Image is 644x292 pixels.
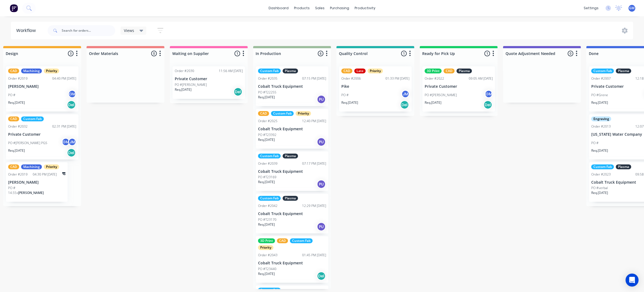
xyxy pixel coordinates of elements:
div: Order #2007 [591,76,611,81]
p: Req. [DATE] [258,222,275,227]
div: 3D Print [425,69,442,73]
span: [PERSON_NAME] [18,190,44,195]
p: Req. [DATE] [258,180,275,184]
div: Order #2023 [591,172,611,177]
div: Order #2039 [258,161,278,166]
div: Plasma [283,69,298,73]
div: products [291,4,312,12]
div: CADMachiningPriorityOrder #201904:40 PM [DATE][PERSON_NAME]PO #GMReq.[DATE]Del [6,66,78,112]
div: 04:40 PM [DATE] [52,76,76,81]
p: Req. [DATE] [425,100,441,105]
p: PO # [8,93,15,98]
div: Custom FabPlasmaOrder #203507:15 PM [DATE]Cobalt Truck EquipmentPO #T22255Req.[DATE]PU [256,66,328,106]
div: CAD [444,69,455,73]
div: Del [484,100,492,109]
div: Order #2032 [8,124,28,129]
div: Late [354,69,366,73]
span: 14.55 x [8,190,18,195]
div: Order #2013 [591,124,611,129]
div: CAD [8,164,19,169]
div: CADCustom FabOrder #203202:31 PM [DATE]Private CustomerPO #[PERSON_NAME] PGSGMJMReq.[DATE]Del [6,114,78,160]
div: Machining [21,164,42,169]
div: 12:29 PM [DATE] [302,203,326,208]
p: Req. [DATE] [341,100,358,105]
div: CAD [8,116,19,121]
div: CAD [341,69,352,73]
div: CADMachiningPriorityOrder #201904:30 PM [DATE][PERSON_NAME]PO #14.55x[PERSON_NAME] [6,162,68,202]
div: GM [485,90,493,98]
div: PU [317,180,326,189]
div: Custom Fab [271,111,294,116]
div: CADCustom FabPriorityOrder #202512:40 PM [DATE]Cobalt Truck EquipmentPO #T23392Req.[DATE]PU [256,109,328,149]
div: Plasma [283,154,298,158]
div: CAD [258,111,269,116]
div: Plasma [616,69,631,73]
div: Order #2035 [258,76,278,81]
div: JM [68,138,76,146]
p: Req. [DATE] [8,148,25,153]
div: Del [67,148,76,157]
div: Del [67,100,76,109]
div: Priority [44,164,59,169]
p: Cobalt Truck Equipment [258,169,326,174]
div: settings [581,4,601,12]
p: PO # [591,141,599,145]
div: Engraving [591,116,611,121]
img: Factory [10,4,18,12]
div: Custom Fab [21,116,44,121]
p: Cobalt Truck Equipment [258,127,326,131]
div: Custom Fab [258,69,281,73]
div: Plasma [616,164,631,169]
div: Order #2043 [258,253,278,258]
div: Del [400,100,409,109]
p: Req. [DATE] [175,87,191,92]
p: PO #[PERSON_NAME] PGS [8,141,47,145]
p: [PERSON_NAME] [8,180,65,185]
p: PO #T22255 [258,90,276,95]
p: PO # [341,93,349,98]
div: Order #2022 [425,76,444,81]
div: CADLatePriorityOrder #200601:33 PM [DATE]PikePO #JMReq.[DATE]Del [339,66,412,112]
div: Open Intercom Messenger [626,274,639,287]
p: Req. [DATE] [591,190,608,195]
p: PO #[PERSON_NAME] [425,93,457,98]
p: Req. [DATE] [258,137,275,142]
div: Order #2006 [341,76,361,81]
div: Custom FabPlasmaOrder #203907:17 PM [DATE]Cobalt Truck EquipmentPO #T23169Req.[DATE]PU [256,151,328,191]
p: Req. [DATE] [8,100,25,105]
a: dashboard [266,4,291,12]
p: Private Customer [8,132,76,137]
p: Cobalt Truck Equipment [258,212,326,216]
div: Priority [258,245,273,250]
div: Plasma [283,196,298,201]
input: Search for orders... [62,25,115,36]
div: Del [317,272,326,280]
div: GM [68,90,76,98]
div: 02:31 PM [DATE] [52,124,76,129]
div: 04:30 PM [DATE] [33,172,57,177]
p: PO # [8,186,15,190]
div: PU [317,138,326,146]
p: PO #verbal [591,186,608,190]
div: sales [312,4,327,12]
div: Custom Fab [258,154,281,158]
div: Priority [296,111,311,116]
div: 09:05 AM [DATE] [469,76,493,81]
p: [PERSON_NAME] [8,84,76,89]
div: Del [234,87,242,96]
div: GM [62,138,70,146]
div: Custom FabPlasmaOrder #204212:29 PM [DATE]Cobalt Truck EquipmentPO #T23170Req.[DATE]PU [256,194,328,233]
p: PO #Grene [591,93,608,98]
div: 07:15 PM [DATE] [302,76,326,81]
div: Order #2019 [8,172,28,177]
p: Private Customer [175,77,243,81]
div: purchasing [327,4,352,12]
div: Workflow [16,27,38,34]
div: Priority [44,69,59,73]
p: Req. [DATE] [591,100,608,105]
p: Req. [DATE] [258,95,275,100]
p: Req. [DATE] [591,148,608,153]
div: 3D Print [258,238,275,243]
div: 01:45 PM [DATE] [302,253,326,258]
div: 12:40 PM [DATE] [302,119,326,124]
